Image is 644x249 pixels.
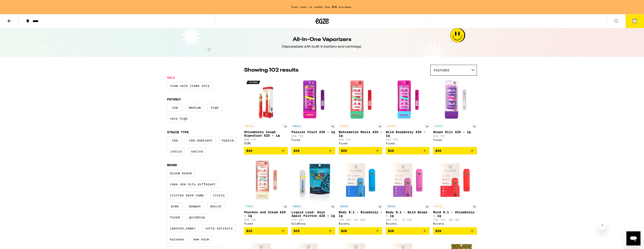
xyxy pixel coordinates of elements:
[433,78,477,147] a: Open page for Grape Hill AIO - 1g from Fuzed
[291,135,335,138] p: 86% THC
[386,142,430,145] div: Fuzed
[291,210,335,217] p: Liquid Loud: Sour Apple Fritter AIO - 1g
[291,218,335,221] p: 71% THC
[186,137,215,144] label: CBD Dominant
[433,158,477,227] a: Open page for Mind 9:1 - Strawberry - 1g from Nuvata (CA)
[339,204,349,208] p: INDICA
[210,191,228,199] label: CLSICS
[339,210,383,217] p: Body 9:1 - Blueberry - 1g
[339,138,383,141] p: 83% THC
[291,124,302,128] p: INDICA
[167,236,187,243] label: Kurvana
[167,180,218,188] label: Cake She Hits Different
[424,124,430,128] p: 1g
[167,191,206,199] label: Circles Base Camp
[293,36,351,43] h1: All-In-One Vaporizers
[341,149,347,152] span: $25
[433,130,477,134] p: Grape Hill AIO - 1g
[433,138,477,141] div: Fuzed
[282,44,362,49] div: Disposables with built-in battery and cartridge.
[291,138,335,141] div: Fuzed
[291,130,335,134] p: Passion Fruit AIO - 1g
[386,204,396,208] p: INDICA
[167,163,177,167] legend: Brand
[219,137,237,144] label: Hybrid
[291,147,335,154] button: Add to bag
[433,135,477,138] p: 84% THC
[386,227,430,235] button: Add to bag
[339,158,383,227] a: Open page for Body 9:1 - Blueberry - 1g from Nuvata (CA)
[167,137,182,144] label: CBD
[188,148,206,155] label: Sativa
[386,78,430,147] a: Open page for Wild Raspberry AIO - 1g from Fuzed
[167,169,195,177] label: Bloom Brand
[339,130,383,137] p: Watermelon Mania AIO - 1g
[244,124,255,128] p: SATIVA
[377,204,382,208] p: 1g
[207,203,225,210] label: Dosist
[167,98,181,101] legend: Potency
[291,204,302,208] p: INDICA
[433,210,477,217] p: Mind 9:1 - Strawberry - 1g
[3,3,32,7] span: Hi. Need any help?
[244,210,288,217] p: Peaches and Cream AIO - 1g
[433,78,477,122] img: Fuzed - Grape Hill AIO - 1g
[294,149,300,152] span: $25
[244,78,288,147] a: Open page for Strawberry Cough Signature AIO - 1g from DIME
[386,138,430,141] p: 82% THC
[244,130,288,137] p: Strawberry Cough Signature AIO - 1g
[598,221,607,230] iframe: Close message
[291,78,335,147] a: Open page for Passion Fruit AIO - 1g from Fuzed
[386,158,430,227] a: Open page for Body 9:1 - Wild Grape - 1g from Nuvata (CA)
[634,20,635,23] span: 1
[386,218,430,221] p: 69% THC: 7% CBD
[388,149,394,152] span: $25
[386,130,430,137] p: Wild Raspberry AIO - 1g
[377,124,382,128] p: 1g
[291,78,335,122] img: Fuzed - Passion Fruit AIO - 1g
[291,227,335,235] button: Add to bag
[386,210,430,217] p: Body 9:1 - Wild Grape - 1g
[339,124,349,128] p: SATIVA
[435,149,441,152] span: $25
[167,148,185,155] label: Indica
[244,218,288,221] p: 86% THC
[167,225,199,232] label: [PERSON_NAME]
[167,115,191,122] label: Very High
[246,229,252,233] span: $25
[386,222,430,225] div: Nuvata ([GEOGRAPHIC_DATA])
[167,214,183,221] label: Fuzed
[167,82,212,89] label: View Sale Items Only
[386,158,430,202] img: Nuvata (CA) - Body 9:1 - Wild Grape - 1g
[291,222,335,225] div: GoldDrop
[472,124,477,128] p: 1g
[244,142,288,145] div: DIME
[472,204,477,208] p: 1g
[294,229,300,233] span: $25
[339,227,383,235] button: Add to bag
[244,67,298,74] p: Showing 102 results
[339,142,383,145] div: Fuzed
[433,204,444,208] p: SATIVA
[424,204,430,208] p: 1g
[293,158,334,202] img: GoldDrop - Liquid Loud: Sour Apple Fritter AIO - 1g
[186,214,208,221] label: GoldDrop
[330,204,335,208] p: 1g
[433,222,477,225] div: Nuvata ([GEOGRAPHIC_DATA])
[167,130,189,134] legend: Strain Type
[626,14,644,28] button: 1
[244,204,255,208] p: HYBRID
[434,69,449,72] span: Featured
[339,78,383,122] img: Fuzed - Watermelon Mania AIO - 1g
[339,78,383,147] a: Open page for Watermelon Mania AIO - 1g from Fuzed
[167,203,182,210] label: DIME
[283,124,288,128] p: 1g
[339,147,383,154] button: Add to bag
[202,225,236,232] label: Jetty Extracts
[244,147,288,154] button: Add to bag
[246,149,252,152] span: $40
[167,76,175,79] legend: Sale
[386,147,430,154] button: Add to bag
[186,104,204,111] label: Medium
[433,124,444,128] p: HYBRID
